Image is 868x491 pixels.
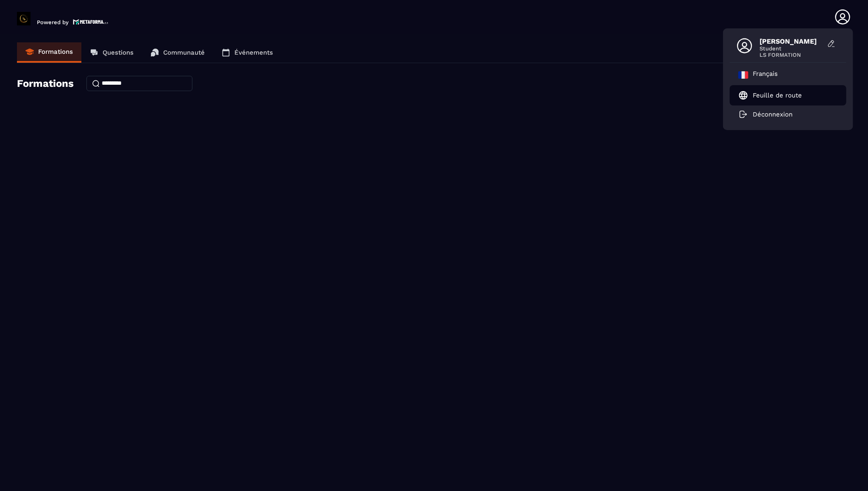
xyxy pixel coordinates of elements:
p: Événements [234,49,273,56]
a: Feuille de route [738,90,802,100]
a: Événements [213,42,281,63]
p: Communauté [163,49,205,56]
p: Feuille de route [753,92,802,99]
img: logo-branding [17,12,31,25]
h4: Formations [17,78,74,89]
p: Questions [103,49,134,56]
p: Déconnexion [753,111,793,118]
p: Français [753,70,778,80]
span: LS FORMATION [759,52,823,58]
a: Formations [17,42,81,63]
span: Student [759,45,823,52]
a: Communauté [142,42,213,63]
p: Powered by [37,19,69,25]
img: logo [73,18,108,25]
a: Questions [81,42,142,63]
span: [PERSON_NAME] [759,37,823,45]
p: Formations [38,48,73,55]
